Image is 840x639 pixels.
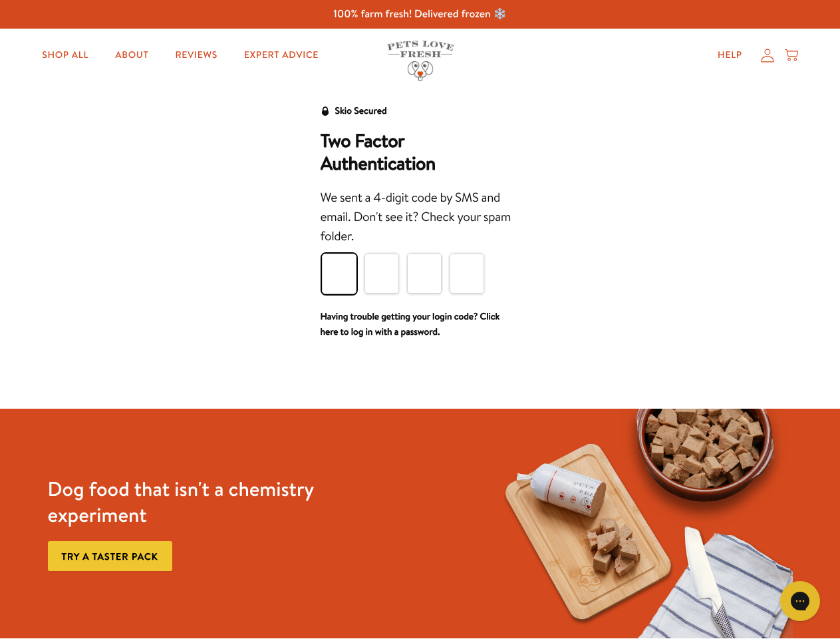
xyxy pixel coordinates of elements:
h2: Two Factor Authentication [321,130,520,175]
a: Shop All [31,42,99,69]
a: Skio Secured [321,103,387,130]
iframe: Gorgias live chat messenger [773,576,827,626]
img: Fussy [488,409,792,638]
a: About [104,42,159,69]
a: Try a taster pack [48,541,172,571]
input: Please enter your pin code [322,254,356,294]
a: Expert Advice [233,42,329,69]
a: Having trouble getting your login code? Click here to log in with a password. [321,310,500,339]
span: We sent a 4-digit code by SMS and email. Don't see it? Check your spam folder. [321,189,511,245]
input: Please enter your pin code [364,254,399,294]
h3: Dog food that isn't a chemistry experiment [48,476,352,528]
svg: Security [321,106,330,116]
input: Please enter your pin code [450,254,484,294]
img: Pets Love Fresh [387,41,454,81]
div: Skio Secured [335,103,387,119]
a: Help [707,42,753,69]
input: Please enter your pin code [407,254,442,294]
a: Reviews [164,42,227,69]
